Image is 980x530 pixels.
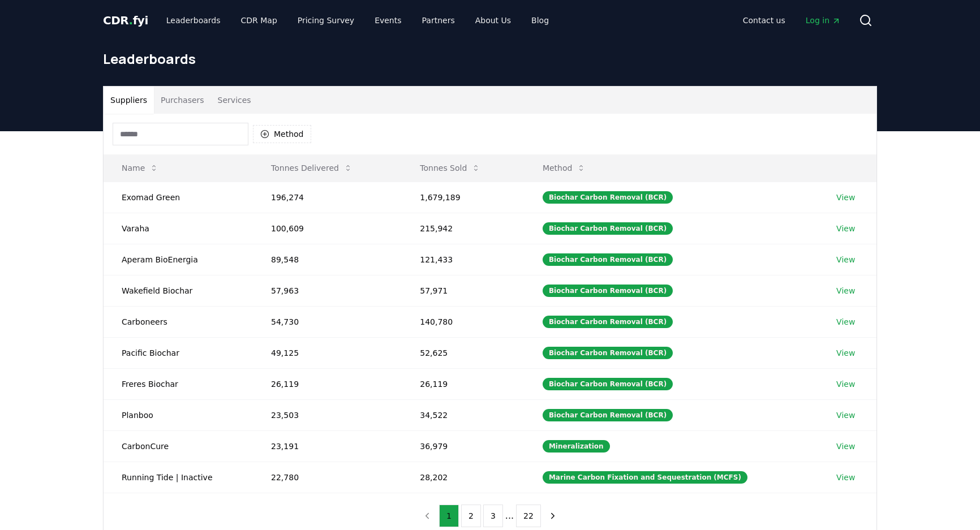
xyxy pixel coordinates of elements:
a: View [836,223,855,234]
nav: Main [734,10,850,31]
nav: Main [157,10,558,31]
td: 1,679,189 [402,182,525,213]
td: 121,433 [402,244,525,275]
td: 28,202 [402,462,525,493]
a: Contact us [734,10,794,31]
a: View [836,285,855,296]
a: CDR Map [232,10,286,31]
td: 89,548 [253,244,402,275]
div: Biochar Carbon Removal (BCR) [543,222,673,235]
td: 52,625 [402,337,525,368]
a: Partners [413,10,464,31]
a: View [836,347,855,359]
button: Name [113,157,167,179]
td: Planboo [104,399,253,430]
a: View [836,316,855,328]
button: Services [211,87,258,114]
td: 215,942 [402,213,525,244]
div: Biochar Carbon Removal (BCR) [543,409,673,421]
button: Tonnes Delivered [262,157,362,179]
td: 49,125 [253,337,402,368]
a: Leaderboards [157,10,230,31]
td: 26,119 [253,368,402,399]
td: 100,609 [253,213,402,244]
button: Suppliers [104,87,154,114]
a: Blog [522,10,558,31]
h1: Leaderboards [103,50,877,68]
td: 57,971 [402,275,525,306]
td: 54,730 [253,306,402,337]
button: Method [253,125,311,143]
a: View [836,254,855,265]
a: CDR.fyi [103,12,148,28]
td: 23,191 [253,430,402,462]
span: CDR fyi [103,14,148,27]
div: Biochar Carbon Removal (BCR) [543,285,673,297]
td: 140,780 [402,306,525,337]
a: Events [366,10,410,31]
div: Biochar Carbon Removal (BCR) [543,191,673,204]
div: Mineralization [543,440,610,453]
a: View [836,441,855,452]
div: Biochar Carbon Removal (BCR) [543,378,673,390]
td: Wakefield Biochar [104,275,253,306]
td: Freres Biochar [104,368,253,399]
a: View [836,192,855,203]
td: CarbonCure [104,430,253,462]
span: Log in [806,15,841,26]
div: Biochar Carbon Removal (BCR) [543,316,673,328]
td: Varaha [104,213,253,244]
td: 22,780 [253,462,402,493]
div: Biochar Carbon Removal (BCR) [543,347,673,359]
span: . [129,14,133,27]
td: Pacific Biochar [104,337,253,368]
a: About Us [466,10,520,31]
td: Exomad Green [104,182,253,213]
td: Aperam BioEnergia [104,244,253,275]
div: Marine Carbon Fixation and Sequestration (MCFS) [543,471,747,484]
td: 196,274 [253,182,402,213]
button: Method [534,157,595,179]
button: 22 [516,505,541,527]
button: 3 [483,505,503,527]
td: 36,979 [402,430,525,462]
a: Pricing Survey [289,10,363,31]
td: 23,503 [253,399,402,430]
div: Biochar Carbon Removal (BCR) [543,253,673,266]
td: 57,963 [253,275,402,306]
button: Tonnes Sold [411,157,489,179]
td: Running Tide | Inactive [104,462,253,493]
button: Purchasers [154,87,211,114]
a: Log in [797,10,850,31]
a: View [836,410,855,421]
button: 2 [461,505,481,527]
td: 34,522 [402,399,525,430]
li: ... [505,509,514,523]
a: View [836,378,855,390]
button: 1 [439,505,459,527]
td: Carboneers [104,306,253,337]
td: 26,119 [402,368,525,399]
a: View [836,472,855,483]
button: next page [543,505,562,527]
